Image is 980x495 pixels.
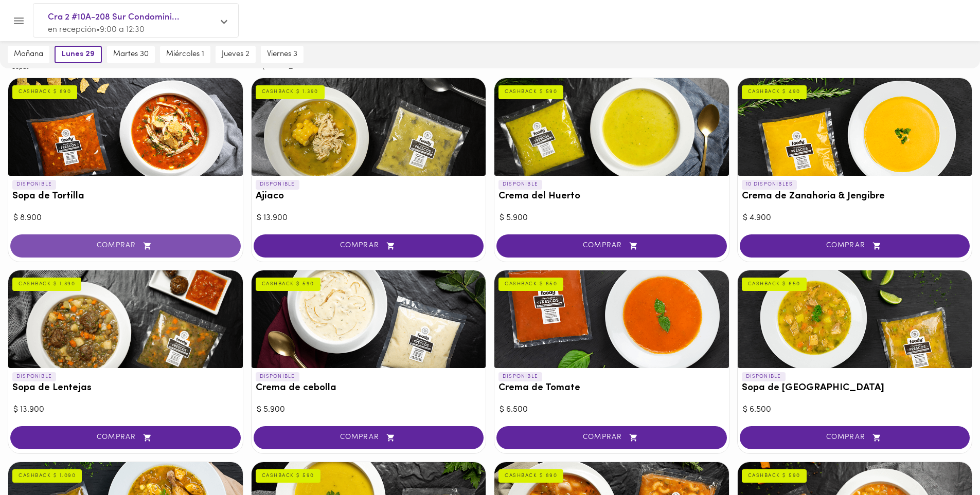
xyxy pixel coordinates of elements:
span: COMPRAR [266,242,471,250]
span: en recepción • 9:00 a 12:30 [48,26,145,34]
span: martes 30 [113,50,149,59]
button: COMPRAR [496,234,727,258]
p: DISPONIBLE [256,372,299,381]
button: jueves 2 [216,46,256,63]
div: CASHBACK $ 490 [742,85,807,99]
button: mañana [8,46,49,63]
p: 10 DISPONIBLES [742,180,797,189]
button: COMPRAR [740,426,970,449]
iframe: Messagebird Livechat Widget [920,435,970,485]
span: [PERSON_NAME] [263,62,296,69]
h3: Crema de Tomate [498,383,725,394]
span: Hornear [115,62,148,69]
h3: Sopa de Lentejas [12,383,239,394]
p: DISPONIBLE [498,180,542,189]
button: viernes 3 [261,46,304,63]
button: miércoles 1 [160,46,210,63]
span: Snacks [189,62,222,69]
button: COMPRAR [740,234,970,258]
span: miércoles 1 [166,50,204,59]
div: CASHBACK $ 590 [256,278,320,291]
div: $ 8.900 [13,212,238,224]
span: COMPRAR [23,433,228,442]
span: Sides [78,62,111,69]
span: jueves 2 [222,50,250,59]
span: lunes 29 [62,50,95,59]
span: COMPRAR [509,433,714,442]
div: CASHBACK $ 590 [498,85,563,99]
div: $ 13.900 [13,404,238,416]
div: Crema de Tomate [494,270,729,368]
div: $ 5.900 [257,404,481,416]
div: CASHBACK $ 890 [12,85,77,99]
button: COMPRAR [10,234,241,258]
h3: Ajiaco [256,191,482,202]
span: COMPRAR [266,433,471,442]
div: Crema del Huerto [494,78,729,176]
span: COMPRAR [509,242,714,250]
span: mañana [14,50,43,59]
span: Cra 2 #10A-208 Sur Condomini... [48,11,213,24]
span: notCo [226,62,259,69]
span: viernes 3 [267,50,297,59]
p: DISPONIBLE [12,180,56,189]
span: COMPRAR [23,242,228,250]
button: Menu [6,8,31,33]
div: $ 5.900 [500,212,724,224]
h3: Crema de Zanahoria & Jengibre [742,191,968,202]
div: Crema de cebolla [252,270,486,368]
button: lunes 29 [55,46,102,63]
button: COMPRAR [254,426,484,449]
p: DISPONIBLE [742,372,786,381]
div: CASHBACK $ 590 [742,469,807,483]
button: COMPRAR [10,426,241,449]
h3: Crema del Huerto [498,191,725,202]
span: COMPRAR [753,242,957,250]
button: COMPRAR [496,426,727,449]
div: Ajiaco [252,78,486,176]
p: DISPONIBLE [12,372,56,381]
p: DISPONIBLE [256,180,299,189]
div: CASHBACK $ 1.390 [12,278,81,291]
div: CASHBACK $ 890 [498,469,563,483]
p: DISPONIBLE [498,372,542,381]
div: Sopa de Lentejas [8,270,243,368]
span: Bebidas [152,62,185,69]
div: $ 6.500 [743,404,967,416]
span: COMPRAR [753,433,957,442]
div: $ 4.900 [743,212,967,224]
div: Crema de Zanahoria & Jengibre [738,78,972,176]
div: CASHBACK $ 1.390 [256,85,325,99]
h3: Sopa de [GEOGRAPHIC_DATA] [742,383,968,394]
div: Sopa de Tortilla [8,78,243,176]
div: CASHBACK $ 650 [742,278,807,291]
h3: Crema de cebolla [256,383,482,394]
div: CASHBACK $ 590 [256,469,320,483]
button: martes 30 [107,46,155,63]
div: CASHBACK $ 650 [498,278,563,291]
div: Sopa de Mondongo [738,270,972,368]
div: $ 6.500 [500,404,724,416]
button: COMPRAR [254,234,484,258]
div: $ 13.900 [257,212,481,224]
span: Proteinas [41,62,74,69]
div: CASHBACK $ 1.090 [12,469,82,483]
h3: Sopa de Tortilla [12,191,239,202]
